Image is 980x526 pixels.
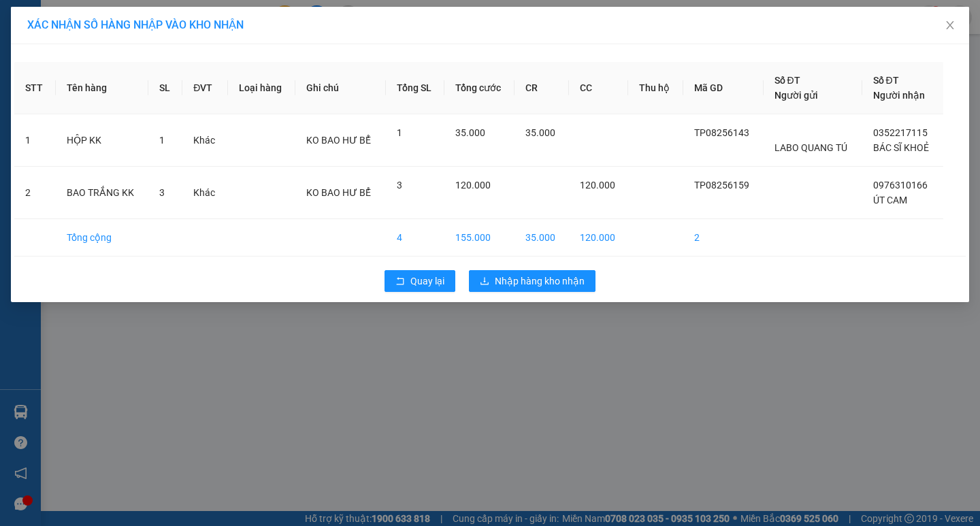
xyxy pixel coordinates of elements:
[28,27,161,39] span: VP Càng Long -
[159,187,165,198] span: 3
[774,75,800,86] span: Số ĐT
[397,127,402,138] span: 1
[182,114,228,167] td: Khác
[56,114,149,167] td: HỘP KK
[73,73,90,86] span: TRÍ
[873,142,929,153] span: BÁC SĨ KHOẺ
[306,135,371,146] span: KO BAO HƯ BỂ
[295,62,385,114] th: Ghi chú
[386,62,445,114] th: Tổng SL
[873,75,899,86] span: Số ĐT
[5,73,90,86] span: 0988993536 -
[469,270,595,292] button: downloadNhập hàng kho nhận
[683,219,764,257] td: 2
[5,46,199,71] p: NHẬN:
[148,62,182,114] th: SL
[159,135,165,146] span: 1
[5,88,33,101] span: GIAO:
[14,62,56,114] th: STT
[580,180,615,191] span: 120.000
[14,114,56,167] td: 1
[683,62,764,114] th: Mã GD
[569,62,629,114] th: CC
[873,195,907,206] span: ÚT CAM
[56,219,149,257] td: Tổng cộng
[306,187,371,198] span: KO BAO HƯ BỂ
[56,62,149,114] th: Tên hàng
[228,62,295,114] th: Loại hàng
[397,180,402,191] span: 3
[46,7,158,20] strong: BIÊN NHẬN GỬI HÀNG
[694,127,749,138] span: TP08256143
[182,167,228,219] td: Khác
[945,20,955,31] span: close
[444,219,514,257] td: 155.000
[495,274,585,289] span: Nhập hàng kho nhận
[103,27,161,39] span: THẦY MINH
[5,46,137,71] span: VP [PERSON_NAME] ([GEOGRAPHIC_DATA])
[56,167,149,219] td: BAO TRẮNG KK
[774,142,847,153] span: LABO QUANG TÚ
[455,127,485,138] span: 35.000
[182,62,228,114] th: ĐVT
[694,180,749,191] span: TP08256159
[628,62,683,114] th: Thu hộ
[395,276,405,287] span: rollback
[410,274,444,289] span: Quay lại
[5,27,199,39] p: GỬI:
[444,62,514,114] th: Tổng cước
[873,90,925,101] span: Người nhận
[873,180,928,191] span: 0976310166
[385,270,455,292] button: rollbackQuay lại
[27,18,244,31] span: XÁC NHẬN SỐ HÀNG NHẬP VÀO KHO NHẬN
[514,62,568,114] th: CR
[774,90,818,101] span: Người gửi
[480,276,489,287] span: download
[931,7,969,45] button: Close
[569,219,629,257] td: 120.000
[873,127,928,138] span: 0352217115
[525,127,555,138] span: 35.000
[514,219,568,257] td: 35.000
[386,219,445,257] td: 4
[14,167,56,219] td: 2
[455,180,491,191] span: 120.000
